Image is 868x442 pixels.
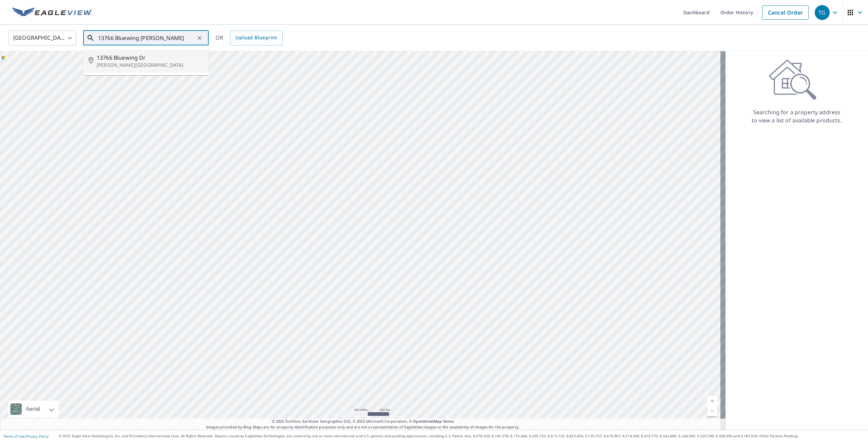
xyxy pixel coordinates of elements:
span: © 2025 TomTom, Earthstar Geographics SIO, © 2025 Microsoft Corporation, © [272,419,454,424]
p: | [3,434,49,438]
a: Current Level 5, Zoom In [707,396,717,406]
a: Current Level 5, Zoom Out [707,406,717,416]
span: 13766 Bluewing Dr [97,54,203,62]
p: [PERSON_NAME][GEOGRAPHIC_DATA] [97,62,203,68]
div: Aerial [8,401,59,418]
a: Terms [443,419,454,424]
div: [GEOGRAPHIC_DATA] [8,28,76,47]
button: Clear [195,33,204,43]
a: Privacy Policy [26,434,49,439]
div: TG [815,5,830,20]
a: Terms of Use [3,434,24,439]
a: OpenStreetMap [413,419,441,424]
a: Cancel Order [762,5,809,20]
p: Searching for a property address to view a list of available products. [751,108,842,124]
p: © 2025 Eagle View Technologies, Inc. and Pictometry International Corp. All Rights Reserved. Repo... [59,434,865,439]
div: Aerial [24,401,42,418]
div: OR [215,31,283,45]
span: Upload Blueprint [235,34,277,42]
a: Upload Blueprint [230,31,282,45]
img: EV Logo [12,7,92,18]
input: Search by address or latitude-longitude [98,28,195,47]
